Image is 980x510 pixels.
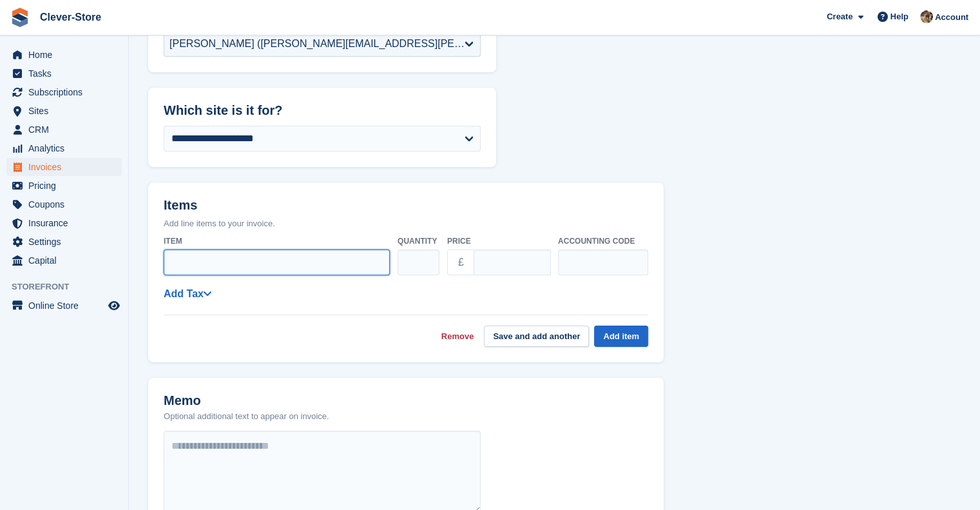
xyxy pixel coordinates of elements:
a: menu [6,214,122,232]
label: Accounting code [558,235,648,247]
h2: Items [164,198,648,215]
label: Quantity [398,235,439,247]
label: Item [164,235,390,247]
span: Create [827,10,852,23]
a: Remove [441,330,474,343]
a: menu [6,251,122,270]
a: Preview store [106,298,122,313]
button: Add item [594,326,648,347]
span: Account [935,11,968,24]
span: Invoices [28,158,106,176]
span: Subscriptions [28,83,106,101]
a: menu [6,121,122,139]
a: menu [6,83,122,101]
span: Insurance [28,214,106,232]
span: CRM [28,121,106,139]
span: Capital [28,251,106,270]
a: menu [6,46,122,64]
button: Save and add another [484,326,589,347]
span: Sites [28,102,106,120]
a: menu [6,102,122,120]
label: Price [447,235,550,247]
a: menu [6,158,122,176]
p: Optional additional text to appear on invoice. [164,410,329,423]
a: Clever-Store [35,6,106,28]
span: Storefront [12,280,128,293]
a: menu [6,195,122,213]
a: menu [6,64,122,83]
img: stora-icon-8386f47178a22dfd0bd8f6a31ec36ba5ce8667c1dd55bd0f319d3a0aa187defe.svg [10,8,30,27]
a: menu [6,177,122,195]
span: Analytics [28,139,106,157]
span: Help [890,10,908,23]
span: Tasks [28,64,106,83]
span: Coupons [28,195,106,213]
h2: Memo [164,393,329,408]
a: menu [6,297,122,315]
span: Online Store [28,297,106,315]
span: Home [28,46,106,64]
p: Add line items to your invoice. [164,217,648,230]
span: Pricing [28,177,106,195]
h2: Which site is it for? [164,103,481,118]
span: Settings [28,233,106,251]
a: Add Tax [164,288,211,299]
a: menu [6,233,122,251]
div: [PERSON_NAME] ([PERSON_NAME][EMAIL_ADDRESS][PERSON_NAME][DOMAIN_NAME]) [169,36,465,52]
a: menu [6,139,122,157]
img: Andy Mackinnon [920,10,933,23]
